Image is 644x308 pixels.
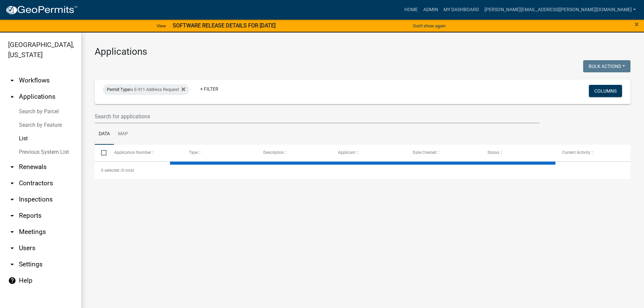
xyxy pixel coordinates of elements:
datatable-header-cell: Type [182,145,257,161]
span: Permit Type [107,87,130,92]
a: Data [95,123,114,145]
a: Map [114,123,132,145]
i: arrow_drop_down [8,244,16,252]
datatable-header-cell: Date Created [406,145,481,161]
i: arrow_drop_down [8,212,16,220]
a: View [154,20,169,31]
div: 0 total [95,162,630,179]
span: Current Activity [562,150,590,155]
a: My Dashboard [441,3,482,16]
a: Admin [421,3,441,16]
div: is E-911 Address Request [103,84,189,95]
a: [PERSON_NAME][EMAIL_ADDRESS][PERSON_NAME][DOMAIN_NAME] [482,3,639,16]
span: Applicant [338,150,356,155]
h3: Applications [95,46,630,57]
i: arrow_drop_down [8,76,16,85]
i: arrow_drop_down [8,228,16,236]
a: Home [402,3,421,16]
datatable-header-cell: Applicant [332,145,406,161]
span: Status [487,150,499,155]
input: Search for applications [95,110,540,123]
i: arrow_drop_down [8,179,16,187]
datatable-header-cell: Status [481,145,556,161]
button: Close [635,20,639,28]
i: arrow_drop_down [8,195,16,204]
strong: SOFTWARE RELEASE DETAILS FOR [DATE] [173,22,276,29]
button: Columns [589,85,622,97]
span: 0 selected / [101,168,122,173]
datatable-header-cell: Select [95,145,108,161]
datatable-header-cell: Current Activity [556,145,630,161]
i: arrow_drop_up [8,93,16,101]
span: Application Number [114,150,151,155]
span: Type [189,150,198,155]
i: help [8,277,16,285]
i: arrow_drop_down [8,163,16,171]
a: + Filter [195,83,224,95]
datatable-header-cell: Application Number [108,145,182,161]
span: Date Created [413,150,436,155]
span: Description [263,150,284,155]
button: Don't show again [410,20,448,31]
span: × [635,20,639,29]
datatable-header-cell: Description [257,145,332,161]
i: arrow_drop_down [8,260,16,268]
button: Bulk Actions [583,60,630,72]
